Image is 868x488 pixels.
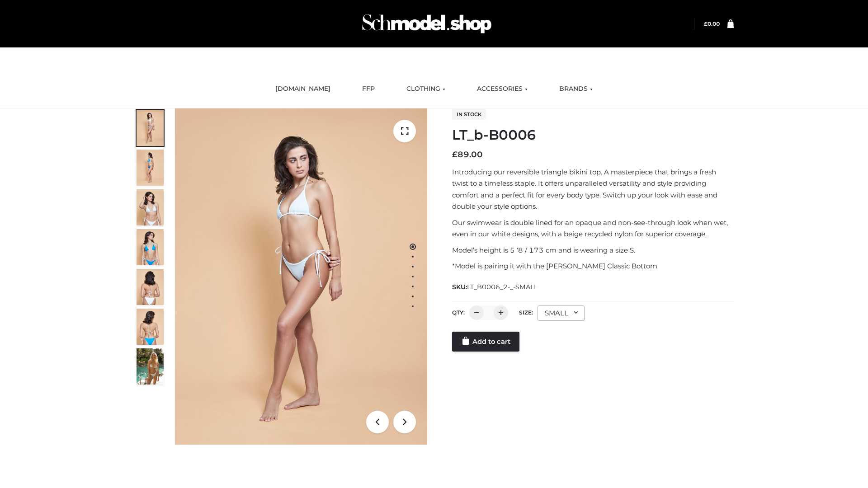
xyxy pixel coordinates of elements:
a: BRANDS [552,79,599,99]
a: FFP [355,79,382,99]
p: Model’s height is 5 ‘8 / 173 cm and is wearing a size S. [452,244,734,256]
p: Our swimwear is double lined for an opaque and non-see-through look when wet, even in our white d... [452,217,734,240]
span: £ [704,20,708,27]
img: ArielClassicBikiniTop_CloudNine_AzureSky_OW114ECO_1 [175,108,427,445]
bdi: 89.00 [452,150,483,160]
p: Introducing our reversible triangle bikini top. A masterpiece that brings a fresh twist to a time... [452,166,734,212]
a: [DOMAIN_NAME] [269,79,337,99]
img: ArielClassicBikiniTop_CloudNine_AzureSky_OW114ECO_4-scaled.jpg [137,229,164,265]
a: ACCESSORIES [470,79,534,99]
img: ArielClassicBikiniTop_CloudNine_AzureSky_OW114ECO_7-scaled.jpg [137,269,164,305]
span: SKU: [452,282,538,292]
div: SMALL [538,305,585,321]
span: £ [452,150,458,160]
img: ArielClassicBikiniTop_CloudNine_AzureSky_OW114ECO_1-scaled.jpg [137,110,164,146]
a: CLOTHING [400,79,452,99]
img: Arieltop_CloudNine_AzureSky2.jpg [137,348,164,385]
img: ArielClassicBikiniTop_CloudNine_AzureSky_OW114ECO_8-scaled.jpg [137,309,164,345]
bdi: 0.00 [704,20,720,27]
img: ArielClassicBikiniTop_CloudNine_AzureSky_OW114ECO_3-scaled.jpg [137,189,164,225]
p: *Model is pairing it with the [PERSON_NAME] Classic Bottom [452,260,734,272]
a: £0.00 [704,20,720,27]
label: Size: [519,309,533,316]
img: ArielClassicBikiniTop_CloudNine_AzureSky_OW114ECO_2-scaled.jpg [137,150,164,186]
span: LT_B0006_2-_-SMALL [467,283,538,291]
h1: LT_b-B0006 [452,127,734,143]
label: QTY: [452,309,465,316]
img: Schmodel Admin 964 [359,6,495,42]
a: Add to cart [452,332,519,352]
span: In stock [452,109,486,120]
